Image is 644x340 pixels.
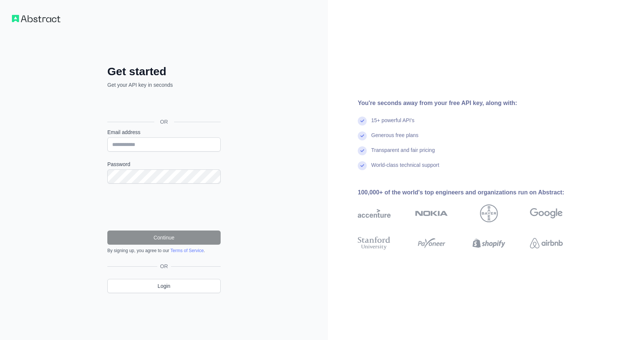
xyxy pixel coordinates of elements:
div: Transparent and fair pricing [371,146,435,161]
img: airbnb [530,235,563,251]
a: Terms of Service [170,248,203,253]
img: check mark [358,161,367,170]
img: bayer [480,204,498,222]
div: 100,000+ of the world's top engineers and organizations run on Abstract: [358,188,587,197]
button: Continue [107,231,221,245]
img: check mark [358,131,367,140]
div: You're seconds away from your free API key, along with: [358,99,587,108]
img: stanford university [358,235,391,251]
div: By signing up, you agree to our . [107,248,221,254]
img: check mark [358,117,367,125]
iframe: Przycisk Zaloguj się przez Google [104,97,223,113]
span: OR [157,263,171,270]
img: Workflow [12,15,60,22]
a: Login [107,279,221,293]
img: payoneer [415,235,448,251]
img: nokia [415,204,448,222]
div: Generous free plans [371,131,419,146]
img: shopify [473,235,505,251]
img: google [530,204,563,222]
span: OR [154,118,174,125]
label: Email address [107,128,221,136]
img: accenture [358,204,391,222]
iframe: reCAPTCHA [107,193,221,222]
h2: Get started [107,65,221,78]
div: World-class technical support [371,161,439,176]
p: Get your API key in seconds [107,81,221,89]
div: 15+ powerful API's [371,117,414,131]
label: Password [107,161,221,168]
img: check mark [358,146,367,155]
